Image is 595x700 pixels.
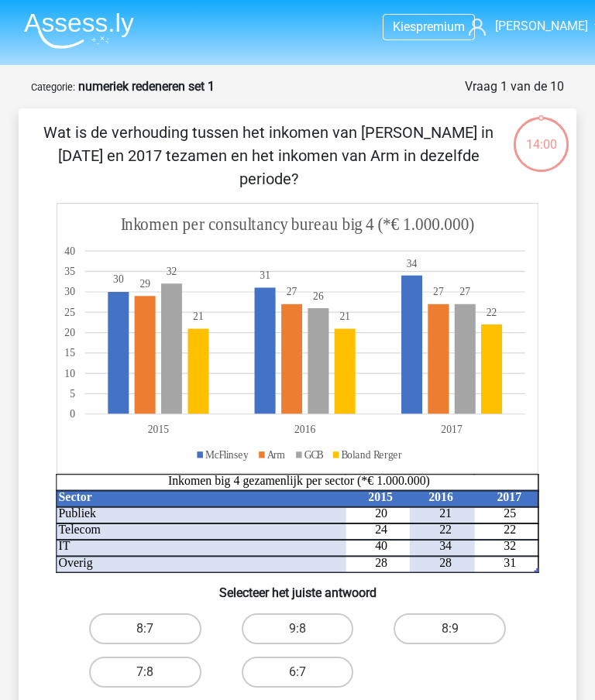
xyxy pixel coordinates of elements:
[487,305,497,318] tspan: 22
[139,276,150,290] tspan: 29
[313,289,324,302] tspan: 26
[375,540,387,553] tspan: 40
[64,305,75,318] tspan: 25
[469,17,583,36] a: [PERSON_NAME]
[428,490,453,503] tspan: 2016
[64,265,75,278] tspan: 35
[439,523,452,537] tspan: 22
[393,19,416,34] span: Kies
[375,556,387,569] tspan: 28
[113,273,124,286] tspan: 30
[121,214,475,235] tspan: Inkomen per consultancy bureau big 4 (*€ 1.000.000)
[167,265,177,278] tspan: 32
[64,285,75,298] tspan: 30
[43,573,552,600] h6: Selecteer het juiste antwoord
[43,121,494,190] p: Wat is de verhouding tussen het inkomen van [PERSON_NAME] in [DATE] en 2017 tezamen en het inkome...
[407,256,418,269] tspan: 34
[89,613,201,644] label: 8:7
[205,448,249,461] tspan: McFlinsey
[59,556,93,570] tspan: Overig
[64,366,75,379] tspan: 10
[168,474,430,488] tspan: Inkomen big 4 gezamenlijk per sector (*€ 1.000.000)
[89,657,201,688] label: 7:8
[59,523,101,537] tspan: Telecom
[64,326,75,339] tspan: 20
[64,346,75,359] tspan: 15
[24,12,134,49] img: Assessly
[504,523,516,537] tspan: 22
[375,506,387,520] tspan: 20
[267,448,285,461] tspan: Arm
[59,490,92,503] tspan: Sector
[416,19,465,34] span: premium
[260,269,270,282] tspan: 31
[304,448,324,461] tspan: GCB
[383,16,474,37] a: Kiespremium
[64,244,75,257] tspan: 40
[512,115,570,154] div: 14:00
[70,407,75,420] tspan: 0
[287,285,444,298] tspan: 2727
[78,79,215,94] strong: numeriek redeneren set 1
[460,285,471,298] tspan: 27
[242,613,354,644] label: 9:8
[495,19,588,33] span: [PERSON_NAME]
[439,540,452,553] tspan: 34
[504,506,516,520] tspan: 25
[504,556,516,569] tspan: 31
[59,540,71,553] tspan: IT
[148,422,463,435] tspan: 201520162017
[31,81,75,93] small: Categorie:
[70,387,75,400] tspan: 5
[465,77,564,96] div: Vraag 1 van de 10
[439,556,452,569] tspan: 28
[242,657,354,688] label: 6:7
[497,490,522,503] tspan: 2017
[342,448,402,461] tspan: Boland Rerger
[59,506,97,520] tspan: Publiek
[375,523,387,537] tspan: 24
[439,506,452,520] tspan: 21
[394,613,506,644] label: 8:9
[368,490,393,503] tspan: 2015
[504,540,516,553] tspan: 32
[193,310,350,323] tspan: 2121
